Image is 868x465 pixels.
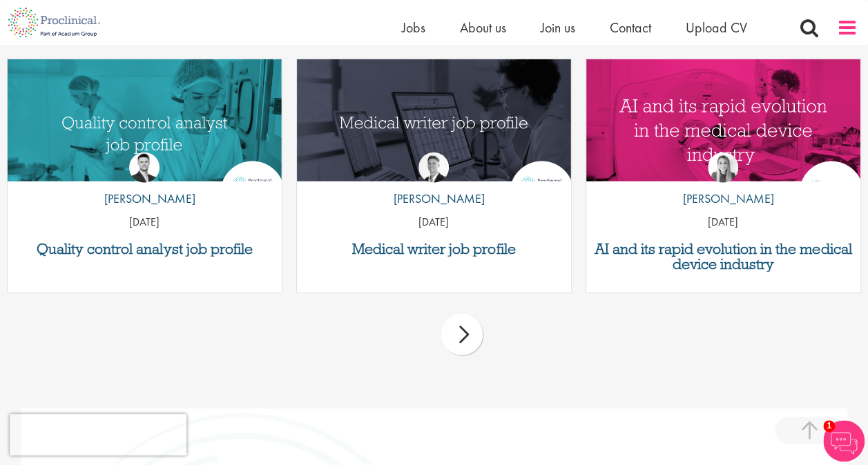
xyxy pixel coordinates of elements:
[586,215,860,230] p: [DATE]
[297,215,571,230] p: [DATE]
[297,59,571,181] a: Link to a post
[586,59,860,201] img: AI and Its Impact on the Medical Device Industry | Proclinical
[541,19,575,37] a: Join us
[94,190,195,208] p: [PERSON_NAME]
[383,152,485,215] a: George Watson [PERSON_NAME]
[297,59,571,201] img: Medical writer job profile
[673,152,774,215] a: Hannah Burke [PERSON_NAME]
[441,314,483,355] div: next
[8,59,282,181] a: Link to a post
[383,190,485,208] p: [PERSON_NAME]
[15,241,275,257] a: Quality control analyst job profile
[10,414,186,455] iframe: reCAPTCHA
[8,215,282,230] p: [DATE]
[418,152,449,183] img: George Watson
[94,152,195,215] a: Joshua Godden [PERSON_NAME]
[823,420,865,462] img: Chatbot
[593,241,853,272] a: AI and its rapid evolution in the medical device industry
[823,420,835,432] span: 1
[673,190,774,208] p: [PERSON_NAME]
[129,152,160,183] img: Joshua Godden
[586,59,860,181] a: Link to a post
[686,19,747,37] a: Upload CV
[8,59,282,201] img: quality control analyst job profile
[402,19,425,37] a: Jobs
[460,19,506,37] a: About us
[304,241,564,257] a: Medical writer job profile
[610,19,651,37] a: Contact
[708,152,738,183] img: Hannah Burke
